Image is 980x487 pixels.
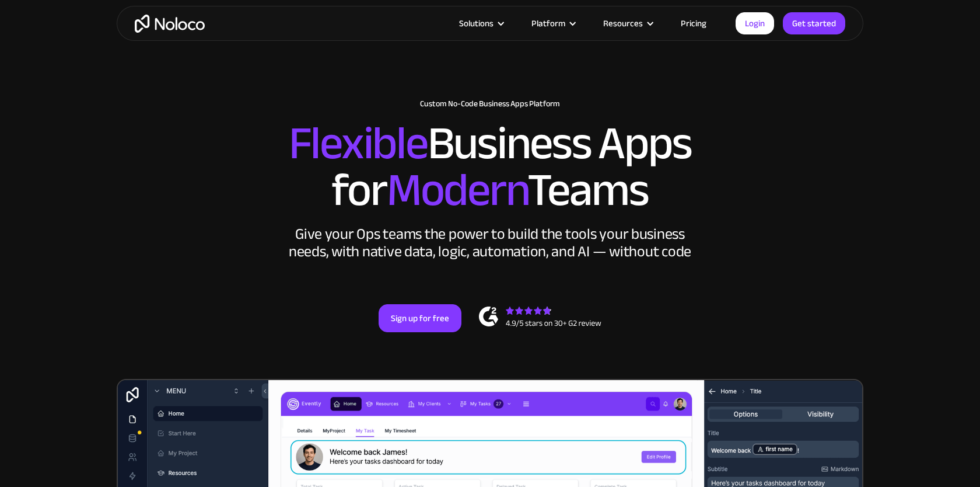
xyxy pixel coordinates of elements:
[135,15,205,33] a: home
[289,100,428,187] span: Flexible
[736,12,774,34] a: Login
[603,16,643,31] div: Resources
[666,16,721,31] a: Pricing
[517,16,589,31] div: Platform
[459,16,494,31] div: Solutions
[444,16,517,31] div: Solutions
[387,147,527,234] span: Modern
[531,16,565,31] div: Platform
[589,16,666,31] div: Resources
[128,120,852,214] h2: Business Apps for Teams
[783,12,845,34] a: Get started
[128,99,852,109] h1: Custom No-Code Business Apps Platform
[286,225,694,260] div: Give your Ops teams the power to build the tools your business needs, with native data, logic, au...
[379,304,461,332] a: Sign up for free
